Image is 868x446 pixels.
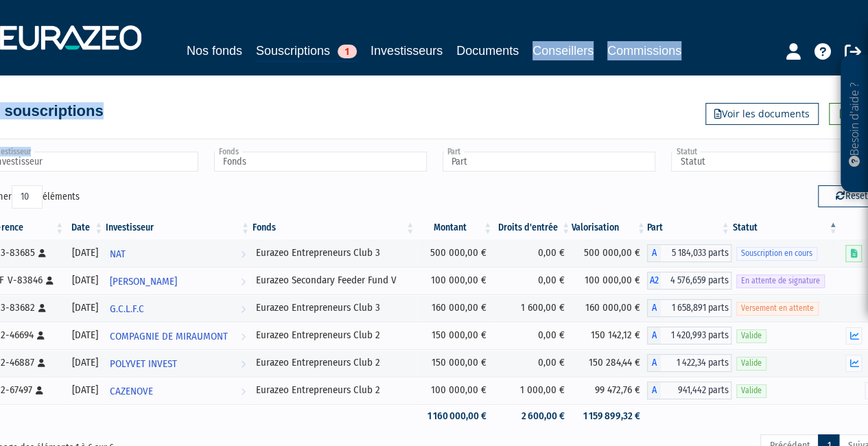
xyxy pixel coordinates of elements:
td: 0,00 € [493,349,572,377]
th: Valorisation: activer pour trier la colonne par ordre croissant [572,216,647,239]
td: 150 142,12 € [572,322,647,349]
a: Conseillers [532,41,594,60]
td: 150 284,44 € [572,349,647,377]
td: 0,00 € [493,322,572,349]
td: 500 000,00 € [416,239,493,267]
span: 941,442 parts [661,382,731,399]
span: 5 184,033 parts [661,244,731,262]
div: [DATE] [70,328,99,342]
span: Versement en attente [736,302,819,315]
i: [Français] Personne physique [38,249,46,257]
div: A - Eurazeo Entrepreneurs Club 3 [647,244,731,262]
div: A2 - Eurazeo Secondary Feeder Fund V [647,272,731,290]
div: [DATE] [70,383,99,397]
div: Eurazeo Entrepreneurs Club 3 [256,246,411,260]
div: A - Eurazeo Entrepreneurs Club 2 [647,354,731,372]
td: 1 000,00 € [493,377,572,404]
td: 1 600,00 € [493,294,572,322]
a: G.C.L.F.C [104,294,251,322]
i: Voir l'investisseur [241,296,246,322]
span: A [647,327,661,344]
td: 150 000,00 € [416,349,493,377]
div: A - Eurazeo Entrepreneurs Club 2 [647,327,731,344]
th: Investisseur: activer pour trier la colonne par ordre croissant [104,216,251,239]
div: Eurazeo Entrepreneurs Club 2 [256,383,411,397]
span: A [647,299,661,317]
span: COMPAGNIE DE MIRAUMONT [110,324,228,349]
i: Voir l'investisseur [241,324,246,349]
td: 1 159 899,32 € [572,404,647,428]
td: 1 160 000,00 € [416,404,493,428]
a: [PERSON_NAME] [104,267,251,294]
span: Souscription en cours [736,247,817,260]
span: Valide [736,384,766,397]
div: Eurazeo Entrepreneurs Club 2 [256,355,411,370]
a: POLYVET INVEST [104,349,251,377]
span: Valide [736,357,766,370]
span: POLYVET INVEST [110,351,177,377]
th: Montant: activer pour trier la colonne par ordre croissant [416,216,493,239]
td: 160 000,00 € [572,294,647,322]
span: A [647,354,661,372]
div: A - Eurazeo Entrepreneurs Club 3 [647,299,731,317]
td: 100 000,00 € [416,267,493,294]
span: Valide [736,329,766,342]
span: 1 [338,45,357,58]
td: 0,00 € [493,267,572,294]
span: [PERSON_NAME] [110,269,177,294]
div: [DATE] [70,246,99,260]
select: Afficheréléments [12,185,43,209]
a: Commissions [607,41,681,60]
a: COMPAGNIE DE MIRAUMONT [104,322,251,349]
span: 1 420,993 parts [661,327,731,344]
span: 4 576,659 parts [661,272,731,290]
div: Eurazeo Secondary Feeder Fund V [256,273,411,287]
i: Voir l'investisseur [241,379,246,404]
a: Souscriptions1 [256,41,357,62]
td: 160 000,00 € [416,294,493,322]
span: A [647,382,661,399]
a: CAZENOVE [104,377,251,404]
i: Voir l'investisseur [241,242,246,267]
i: Voir l'investisseur [241,269,246,294]
span: 1 422,34 parts [661,354,731,372]
td: 500 000,00 € [572,239,647,267]
td: 100 000,00 € [572,267,647,294]
p: Besoin d'aide ? [847,62,863,186]
div: A - Eurazeo Entrepreneurs Club 2 [647,382,731,399]
i: [Français] Personne physique [38,359,45,367]
a: Investisseurs [371,41,443,60]
div: Eurazeo Entrepreneurs Club 2 [256,328,411,342]
i: [Français] Personne physique [36,386,43,395]
span: En attente de signature [736,274,825,287]
td: 99 472,76 € [572,377,647,404]
a: Documents [456,41,519,60]
i: Voir l'investisseur [241,351,246,377]
td: 150 000,00 € [416,322,493,349]
a: Voir les documents [705,103,819,125]
div: [DATE] [70,355,99,370]
th: Statut : activer pour trier la colonne par ordre d&eacute;croissant [731,216,839,239]
th: Droits d'entrée: activer pour trier la colonne par ordre croissant [493,216,572,239]
span: CAZENOVE [110,379,153,404]
td: 2 600,00 € [493,404,572,428]
i: [Français] Personne physique [38,304,46,312]
th: Date: activer pour trier la colonne par ordre croissant [65,216,104,239]
i: [Français] Personne physique [37,331,45,340]
div: [DATE] [70,273,99,287]
span: G.C.L.F.C [110,296,144,322]
i: [Français] Personne physique [46,277,54,285]
div: [DATE] [70,301,99,315]
span: A2 [647,272,661,290]
a: Nos fonds [187,41,242,60]
td: 100 000,00 € [416,377,493,404]
span: 1 658,891 parts [661,299,731,317]
a: NAT [104,239,251,267]
span: NAT [110,242,126,267]
th: Part: activer pour trier la colonne par ordre croissant [647,216,731,239]
th: Fonds: activer pour trier la colonne par ordre croissant [251,216,416,239]
div: Eurazeo Entrepreneurs Club 3 [256,301,411,315]
span: A [647,244,661,262]
td: 0,00 € [493,239,572,267]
